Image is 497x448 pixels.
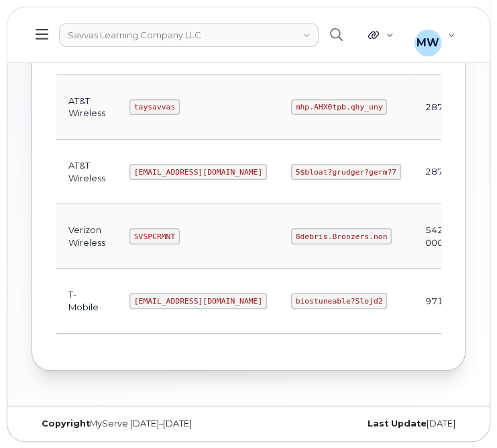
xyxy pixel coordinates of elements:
td: Verizon Wireless [56,204,117,269]
code: SVSPCRMNT [129,228,180,244]
div: MyServe [DATE]–[DATE] [32,418,249,429]
code: taysavvas [129,99,180,116]
code: 5$bloat?grudger?germ?7 [291,164,401,180]
code: biostuneable?Slojd2 [291,293,387,309]
iframe: Messenger Launcher [439,390,487,438]
code: 8debris.Bronzers.non [291,228,392,244]
div: Marissa Weiss [405,21,465,48]
span: MW [417,35,439,51]
strong: Copyright [42,418,90,429]
code: [EMAIL_ADDRESS][DOMAIN_NAME] [129,164,267,180]
div: [DATE] [249,418,466,429]
a: Savvas Learning Company LLC [59,23,319,47]
strong: Last Update [368,418,427,429]
code: mhp.AHX0tpb.qhy_uny [291,99,387,116]
td: AT&T Wireless [56,75,117,140]
td: AT&T Wireless [56,140,117,204]
code: [EMAIL_ADDRESS][DOMAIN_NAME] [129,293,267,309]
td: T-Mobile [56,269,117,333]
div: Quicklinks [359,21,402,48]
